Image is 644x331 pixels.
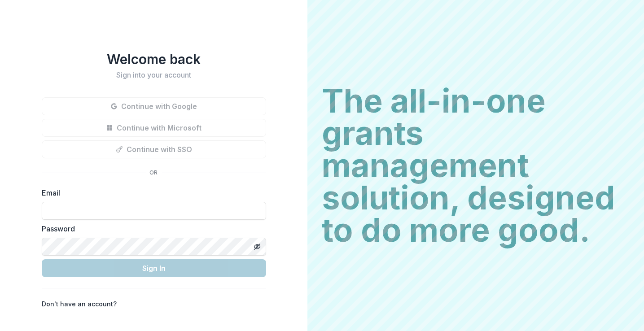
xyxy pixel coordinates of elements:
[42,187,261,198] label: Email
[42,119,266,137] button: Continue with Microsoft
[42,140,266,158] button: Continue with SSO
[42,223,261,234] label: Password
[42,51,266,67] h1: Welcome back
[250,240,264,254] button: Toggle password visibility
[42,97,266,115] button: Continue with Google
[42,299,117,309] p: Don't have an account?
[42,71,266,79] h2: Sign into your account
[42,259,266,277] button: Sign In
